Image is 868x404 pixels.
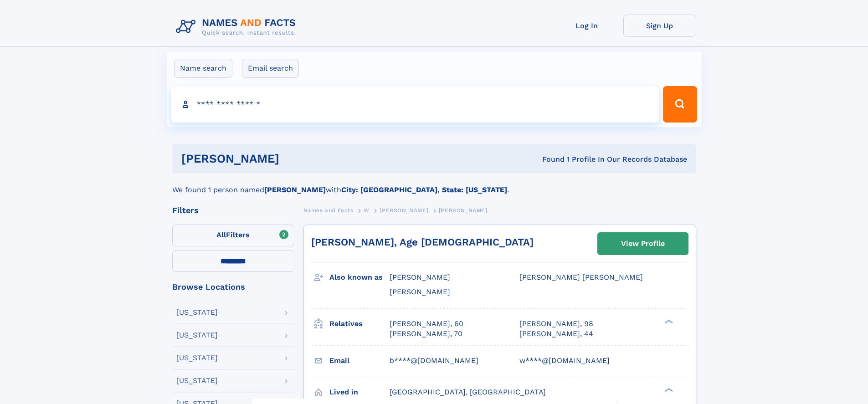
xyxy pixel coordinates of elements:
a: [PERSON_NAME], 70 [390,329,462,339]
a: Sign Up [623,15,696,37]
h3: Lived in [329,384,390,400]
h3: Email [329,353,390,368]
div: View Profile [621,233,665,254]
a: Log In [550,15,623,37]
a: Names and Facts [303,205,354,216]
a: View Profile [598,233,688,255]
label: Email search [242,59,299,78]
a: [PERSON_NAME], 44 [519,329,593,339]
span: [PERSON_NAME] [380,207,428,214]
a: [PERSON_NAME] [380,205,428,216]
button: Search Button [663,86,697,123]
span: [GEOGRAPHIC_DATA], [GEOGRAPHIC_DATA] [390,388,546,396]
div: We found 1 person named with . [172,174,696,195]
span: All [216,230,226,239]
img: Logo Names and Facts [172,15,303,39]
label: Name search [174,59,232,78]
div: [US_STATE] [176,309,218,316]
h3: Also known as [329,270,390,285]
div: Browse Locations [172,283,294,291]
b: [PERSON_NAME] [264,185,326,194]
div: ❯ [663,387,673,393]
span: [PERSON_NAME] [439,207,488,214]
h3: Relatives [329,316,390,332]
a: [PERSON_NAME], Age [DEMOGRAPHIC_DATA] [311,236,534,248]
b: City: [GEOGRAPHIC_DATA], State: [US_STATE] [341,185,507,194]
div: ❯ [663,318,673,324]
label: Filters [172,225,294,246]
div: [US_STATE] [176,332,218,339]
a: [PERSON_NAME], 98 [519,319,593,329]
div: [US_STATE] [176,377,218,384]
span: W [364,207,370,214]
span: [PERSON_NAME] [PERSON_NAME] [519,273,643,281]
div: Found 1 Profile In Our Records Database [411,154,687,164]
span: [PERSON_NAME] [390,287,450,296]
span: [PERSON_NAME] [390,273,450,281]
a: W [364,205,370,216]
div: [US_STATE] [176,354,218,362]
a: [PERSON_NAME], 60 [390,319,463,329]
input: search input [171,86,659,123]
h1: [PERSON_NAME] [181,153,411,164]
div: Filters [172,206,294,215]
